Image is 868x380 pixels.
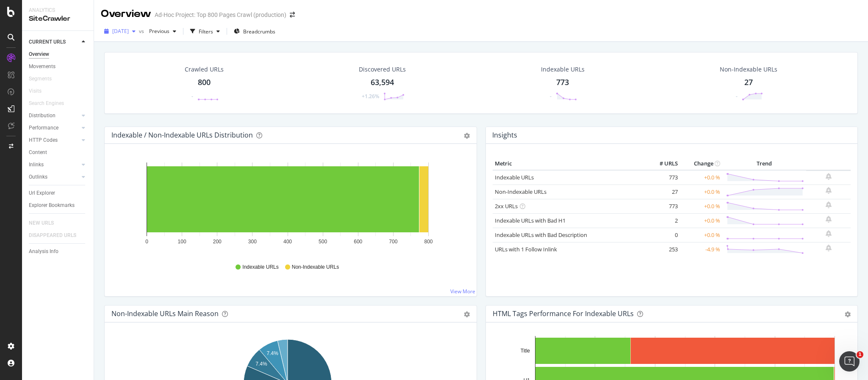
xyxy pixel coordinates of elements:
td: 0 [646,228,680,242]
div: Performance [29,124,58,132]
a: DISAPPEARED URLS [29,231,85,240]
a: Inlinks [29,160,79,169]
a: Explorer Bookmarks [29,201,88,210]
div: bell-plus [826,201,832,208]
th: Trend [722,157,806,170]
td: +0.0 % [680,184,722,199]
td: -4.9 % [680,242,722,256]
div: Overview [101,7,151,21]
text: 800 [424,239,433,245]
div: +1.26% [362,93,379,100]
a: Indexable URLs [495,173,534,181]
td: 773 [646,170,680,185]
svg: A chart. [111,157,464,256]
text: 300 [248,239,257,245]
div: Movements [29,62,55,71]
div: Discovered URLs [359,65,406,74]
div: 27 [744,77,753,88]
div: bell-plus [826,216,832,223]
div: Analysis Info [29,247,58,256]
h4: Insights [492,129,517,141]
div: Segments [29,74,52,83]
th: Change [680,157,722,170]
div: gear [464,133,470,139]
div: Crawled URLs [185,65,224,74]
a: View More [450,288,475,295]
span: vs [139,28,146,35]
td: +0.0 % [680,213,722,228]
div: gear [845,311,851,317]
td: 27 [646,184,680,199]
button: Previous [146,25,180,38]
text: 700 [389,239,397,245]
a: Visits [29,87,50,96]
div: bell-plus [826,187,832,194]
td: +0.0 % [680,170,722,185]
div: Inlinks [29,160,44,169]
div: HTML Tags Performance for Indexable URLs [493,309,634,318]
div: - [550,93,552,100]
div: bell-plus [826,230,832,237]
a: Indexable URLs with Bad Description [495,231,587,239]
th: # URLS [646,157,680,170]
div: HTTP Codes [29,136,58,145]
span: Previous [146,28,169,35]
div: Visits [29,87,42,96]
div: CURRENT URLS [29,38,66,47]
text: 7.4% [255,361,267,367]
div: Indexable / Non-Indexable URLs Distribution [111,131,253,139]
div: DISAPPEARED URLS [29,231,76,240]
span: Breadcrumbs [243,28,275,35]
div: Non-Indexable URLs Main Reason [111,309,219,318]
th: Metric [493,157,646,170]
div: 63,594 [371,77,394,88]
td: 253 [646,242,680,256]
div: - [191,93,193,100]
button: [DATE] [101,25,139,38]
div: Filters [199,28,213,35]
div: Outlinks [29,173,47,182]
div: Url Explorer [29,189,55,198]
div: bell-plus [826,173,832,180]
text: 500 [319,239,327,245]
a: Performance [29,124,79,132]
td: 2 [646,213,680,228]
a: NEW URLS [29,219,62,228]
a: Search Engines [29,99,72,108]
div: Non-Indexable URLs [720,65,777,74]
span: Non-Indexable URLs [292,264,339,271]
div: Indexable URLs [541,65,585,74]
div: Analytics [29,7,87,14]
td: +0.0 % [680,228,722,242]
a: URLs with 1 Follow Inlink [495,245,557,253]
text: 100 [178,239,186,245]
text: Title [520,348,530,354]
div: Overview [29,50,49,59]
div: Content [29,148,47,157]
div: Ad-Hoc Project: Top 800 Pages Crawl (production) [155,11,286,19]
div: - [736,93,738,100]
a: Overview [29,50,88,59]
button: Breadcrumbs [230,25,279,38]
div: SiteCrawler [29,14,87,24]
a: Analysis Info [29,247,88,256]
div: 773 [556,77,569,88]
a: Non-Indexable URLs [495,188,546,196]
div: gear [464,311,470,317]
td: 773 [646,199,680,213]
a: Outlinks [29,173,79,182]
a: 2xx URLs [495,202,518,210]
a: CURRENT URLS [29,38,79,47]
text: 400 [283,239,292,245]
div: NEW URLS [29,219,54,228]
span: 1 [857,351,863,358]
a: Indexable URLs with Bad H1 [495,217,566,224]
text: 7.4% [267,350,279,356]
div: 800 [198,77,211,88]
text: 600 [354,239,362,245]
a: Movements [29,62,88,71]
div: bell-plus [826,245,832,251]
text: 0 [145,239,148,245]
a: Url Explorer [29,189,88,198]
